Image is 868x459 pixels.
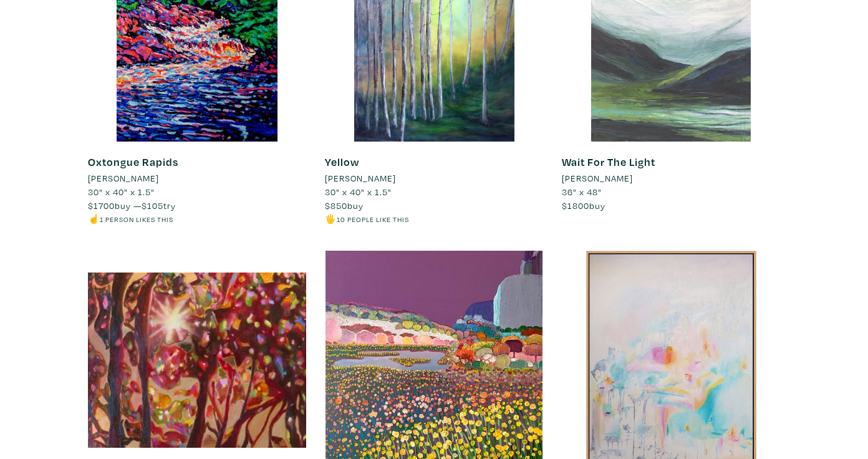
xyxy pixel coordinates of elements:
a: [PERSON_NAME] [88,172,306,185]
li: 🖐️ [325,212,543,226]
li: [PERSON_NAME] [325,172,396,185]
span: $105 [142,200,163,211]
span: buy [325,200,364,211]
a: Wait For The Light [562,155,655,169]
li: [PERSON_NAME] [562,172,633,185]
li: ☝️ [88,212,306,226]
span: $850 [325,200,347,211]
span: buy [562,200,605,211]
small: 1 person likes this [100,215,173,224]
a: [PERSON_NAME] [325,172,543,185]
a: Yellow [325,155,359,169]
span: 30" x 40" x 1.5" [88,186,155,198]
span: $1700 [88,200,115,211]
span: 36" x 48" [562,186,602,198]
li: [PERSON_NAME] [88,172,159,185]
span: 30" x 40" x 1.5" [325,186,392,198]
a: Oxtongue Rapids [88,155,178,169]
span: buy — try [88,200,176,211]
small: 10 people like this [337,215,409,224]
a: [PERSON_NAME] [562,172,780,185]
span: $1800 [562,200,589,211]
